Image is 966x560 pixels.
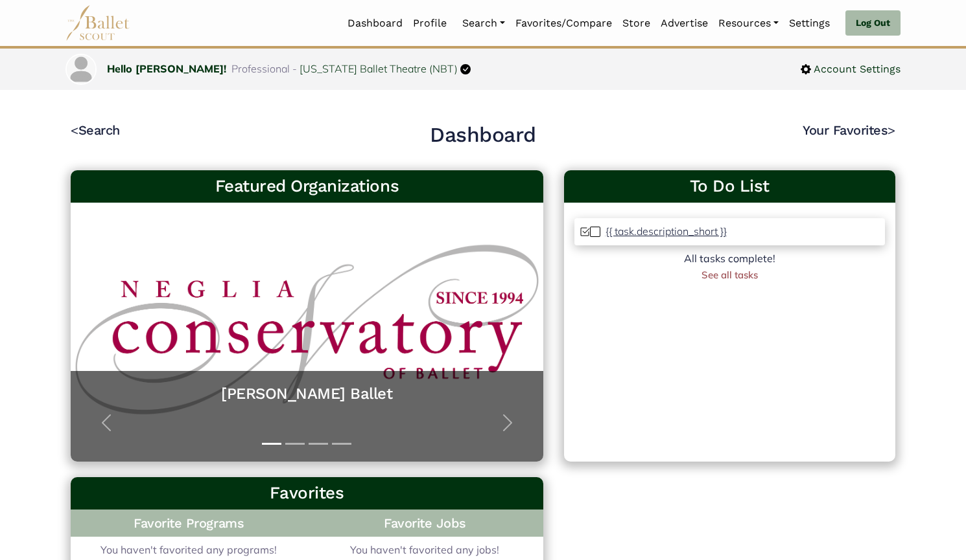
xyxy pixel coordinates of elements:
h4: Favorite Jobs [307,510,543,537]
a: To Do List [574,175,885,197]
a: Search [457,10,510,37]
a: Store [617,10,655,37]
a: Log Out [845,10,901,36]
h3: Featured Organizations [81,175,533,197]
code: < [71,122,78,138]
a: See all tasks [701,269,758,281]
a: Resources [713,10,784,37]
h2: Dashboard [430,122,536,149]
a: [PERSON_NAME] Ballet [84,384,530,404]
span: - [292,62,297,75]
h3: Favorites [81,482,533,504]
a: Account Settings [801,61,901,78]
a: [US_STATE] Ballet Theatre (NBT) [300,62,458,75]
a: Advertise [655,10,713,37]
a: Your Favorites> [803,122,895,138]
span: Professional [231,62,290,75]
a: Favorites/Compare [510,10,617,37]
a: Profile [408,10,452,37]
a: Settings [784,10,835,37]
h4: Favorite Programs [71,510,307,537]
a: Hello [PERSON_NAME]! [107,62,226,75]
p: {{ task.description_short }} [606,225,727,238]
a: Dashboard [342,10,408,37]
button: Slide 3 [309,436,328,451]
div: All tasks complete! [574,251,885,267]
a: <Search [71,122,120,138]
button: Slide 2 [285,436,305,451]
code: > [888,122,895,138]
span: Account Settings [811,61,901,78]
button: Slide 1 [262,436,281,451]
img: profile picture [67,55,95,84]
button: Slide 4 [332,436,351,451]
